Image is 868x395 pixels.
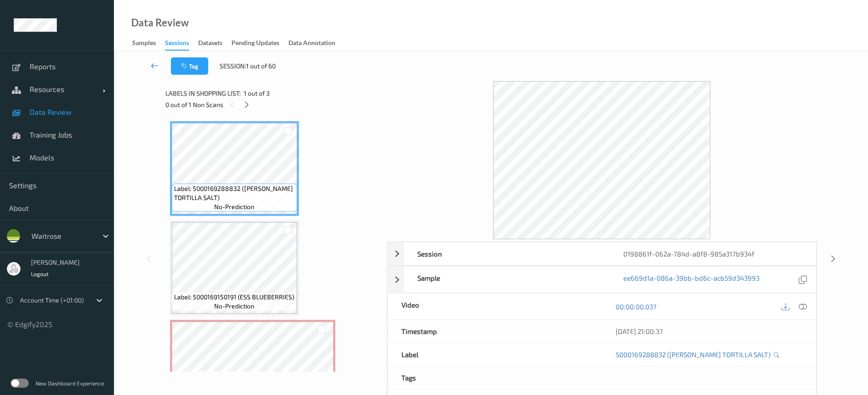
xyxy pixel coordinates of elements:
[214,202,254,211] span: no-prediction
[610,242,816,265] div: 0198861f-062a-784d-a8f8-985a317b934f
[404,242,610,265] div: Session
[132,38,156,50] div: Samples
[288,37,344,50] a: Data Annotation
[171,57,208,75] button: Tag
[131,18,189,27] div: Data Review
[198,38,222,50] div: Datasets
[616,350,770,359] a: 5000169288832 ([PERSON_NAME] TORTILLA SALT)
[174,292,294,302] span: Label: 5000169150191 (ESS BLUEBERRIES)
[231,37,288,50] a: Pending Updates
[388,293,602,319] div: Video
[387,266,817,293] div: Sampleee669d1a-086a-39bb-bd6c-acb59d343993
[231,38,279,50] div: Pending Updates
[214,302,254,311] span: no-prediction
[388,343,602,366] div: Label
[623,273,760,286] a: ee669d1a-086a-39bb-bd6c-acb59d343993
[387,242,817,266] div: Session0198861f-062a-784d-a8f8-985a317b934f
[198,37,231,50] a: Datasets
[288,38,335,50] div: Data Annotation
[388,320,602,343] div: Timestamp
[616,327,802,336] div: [DATE] 21:00:37
[165,37,198,51] a: Sessions
[244,89,270,98] span: 1 out of 3
[132,37,165,50] a: Samples
[616,302,657,311] a: 00:00:00.037
[404,267,610,292] div: Sample
[165,38,189,51] div: Sessions
[220,62,246,71] span: Session:
[388,366,602,389] div: Tags
[174,184,295,202] span: Label: 5000169288832 ([PERSON_NAME] TORTILLA SALT)
[246,62,276,71] span: 1 out of 60
[165,99,380,110] div: 0 out of 1 Non Scans
[165,89,241,98] span: Labels in shopping list:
